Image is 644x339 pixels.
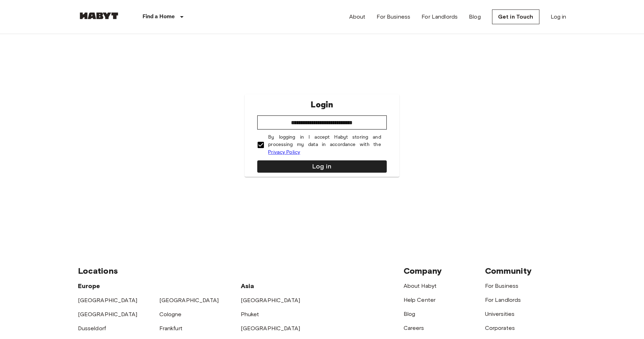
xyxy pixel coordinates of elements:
span: Asia [241,282,254,290]
a: Help Center [404,297,436,303]
a: [GEOGRAPHIC_DATA] [78,297,138,304]
a: Dusseldorf [78,325,106,332]
a: For Business [485,282,519,289]
a: Corporates [485,325,515,331]
span: Europe [78,282,100,290]
a: For Landlords [485,297,521,303]
p: By logging in I accept Habyt storing and processing my data in accordance with the [268,134,381,156]
a: Phuket [241,311,259,318]
p: Find a Home [142,13,175,21]
a: Frankfurt [159,325,182,332]
span: Community [485,266,532,276]
span: Company [404,266,442,276]
p: Login [311,99,333,111]
a: Blog [404,311,416,317]
a: Careers [404,325,424,331]
a: Log in [551,13,566,21]
img: Habyt [78,12,120,19]
a: [GEOGRAPHIC_DATA] [78,311,138,318]
a: For Business [377,13,410,21]
a: About Habyt [404,282,437,289]
a: [GEOGRAPHIC_DATA] [241,325,300,332]
a: [GEOGRAPHIC_DATA] [159,297,219,304]
a: [GEOGRAPHIC_DATA] [241,297,300,304]
a: Privacy Policy [268,149,300,155]
span: Locations [78,266,118,276]
a: Universities [485,311,515,317]
a: Cologne [159,311,182,318]
a: For Landlords [421,13,458,21]
a: Blog [469,13,481,21]
button: Log in [257,160,386,173]
a: Get in Touch [492,9,539,24]
a: About [349,13,366,21]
